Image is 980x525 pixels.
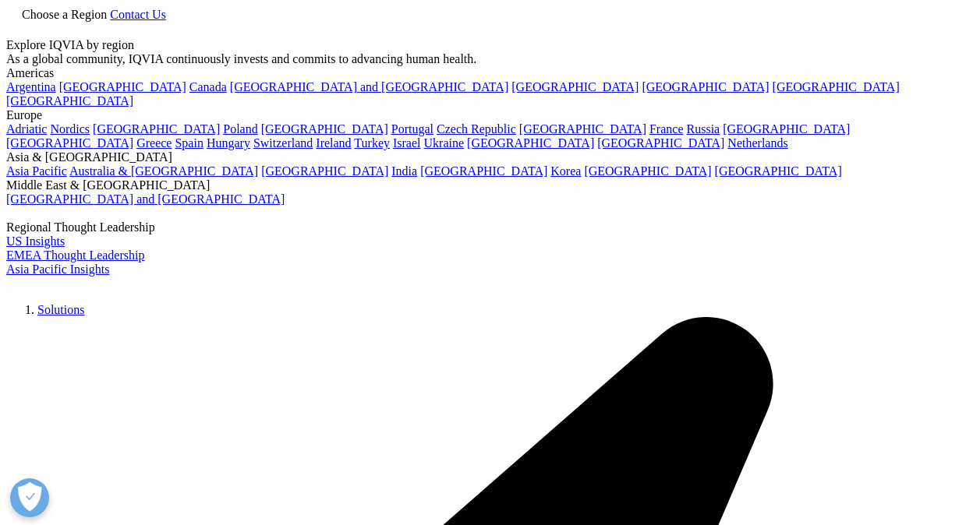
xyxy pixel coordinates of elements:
a: [GEOGRAPHIC_DATA] and [GEOGRAPHIC_DATA] [6,192,285,206]
a: Solutions [37,303,84,316]
a: Israel [393,136,421,150]
a: [GEOGRAPHIC_DATA] [723,122,850,136]
button: Ouvrir le centre de préférences [10,478,49,517]
a: Canada [189,80,227,93]
span: Choose a Region [22,8,107,21]
div: Asia & [GEOGRAPHIC_DATA] [6,150,974,164]
a: [GEOGRAPHIC_DATA] [59,80,186,93]
div: As a global community, IQVIA continuously invests and commits to advancing human health. [6,52,974,66]
a: [GEOGRAPHIC_DATA] [6,94,133,107]
a: [GEOGRAPHIC_DATA] [6,136,133,150]
a: Netherlands [727,136,787,150]
a: [GEOGRAPHIC_DATA] [597,136,724,150]
a: [GEOGRAPHIC_DATA] [261,164,388,178]
a: [GEOGRAPHIC_DATA] [261,122,388,136]
a: [GEOGRAPHIC_DATA] [584,164,711,178]
a: Asia Pacific [6,164,67,178]
a: Nordics [50,122,90,136]
a: [GEOGRAPHIC_DATA] [773,80,900,93]
a: Ireland [316,136,351,150]
a: Russia [687,122,720,136]
a: Hungary [207,136,250,150]
a: [GEOGRAPHIC_DATA] and [GEOGRAPHIC_DATA] [230,80,508,93]
a: EMEA Thought Leadership [6,248,144,262]
a: France [649,122,684,136]
a: Turkey [354,136,390,150]
a: Spain [175,136,203,150]
div: Explore IQVIA by region [6,38,974,52]
a: [GEOGRAPHIC_DATA] [642,80,769,93]
a: [GEOGRAPHIC_DATA] [511,80,639,93]
a: [GEOGRAPHIC_DATA] [467,136,594,150]
a: [GEOGRAPHIC_DATA] [715,164,842,178]
a: Ukraine [424,136,465,150]
a: US Insights [6,234,65,248]
a: Switzerland [253,136,313,150]
a: Poland [223,122,257,136]
a: Adriatic [6,122,47,136]
a: Korea [550,164,581,178]
div: Americas [6,66,974,80]
a: India [391,164,417,178]
div: Middle East & [GEOGRAPHIC_DATA] [6,178,974,192]
a: Argentina [6,80,56,93]
a: [GEOGRAPHIC_DATA] [519,122,646,136]
div: Europe [6,108,974,122]
a: Asia Pacific Insights [6,262,109,276]
div: Regional Thought Leadership [6,220,974,234]
a: Australia & [GEOGRAPHIC_DATA] [69,164,258,178]
a: [GEOGRAPHIC_DATA] [420,164,547,178]
a: Contact Us [110,8,166,21]
a: Greece [136,136,172,150]
a: Czech Republic [437,122,516,136]
a: [GEOGRAPHIC_DATA] [93,122,220,136]
a: Portugal [391,122,433,136]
